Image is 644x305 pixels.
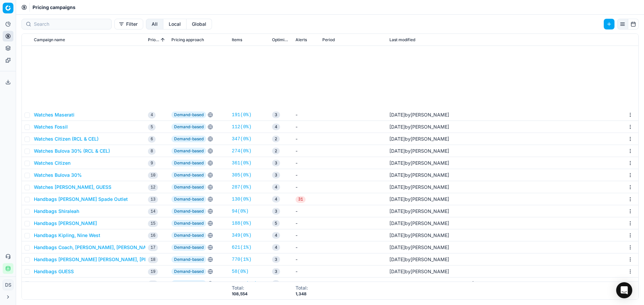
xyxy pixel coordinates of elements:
a: 770(1%) [232,256,252,263]
td: - [293,109,320,121]
span: Demand-based [171,148,206,154]
div: by [PERSON_NAME] [389,124,449,130]
td: - [293,241,320,253]
div: by [PERSON_NAME] [389,160,449,166]
span: 3 [272,172,280,178]
div: by [PERSON_NAME] [389,268,449,275]
a: 112(0%) [232,124,252,130]
span: 16 [148,232,158,239]
a: 361(0%) [232,160,252,166]
button: Watches Citizen (RCL & CEL) [34,136,99,142]
button: Handbags [PERSON_NAME] [34,220,97,227]
div: by [PERSON_NAME] [389,232,449,239]
button: global [186,19,212,29]
div: by [PERSON_NAME] [389,148,449,154]
td: - [293,121,320,133]
button: Handbags [PERSON_NAME] Spade Outlet [34,196,128,203]
span: Alerts [296,37,307,43]
a: 191(0%) [232,111,252,118]
td: - [293,217,320,229]
div: by [PERSON_NAME] [389,244,449,251]
span: 4 [148,112,156,119]
button: Fashion Jewelry Larimar, Shae, Tesori Mondo [34,280,135,287]
span: 3 [272,268,280,275]
button: Watches Maserati [34,111,74,118]
a: 4,321(4%) [232,280,257,287]
span: [DATE] [389,184,405,190]
span: Demand-based [171,160,206,166]
a: 347(0%) [232,136,252,142]
a: 58(0%) [232,268,249,275]
span: Demand-based [171,111,206,118]
td: - [293,265,320,278]
span: [DATE] [389,244,405,250]
span: Campaign name [34,37,65,43]
span: Demand-based [171,124,206,130]
div: by [PERSON_NAME] [389,184,449,190]
button: Handbags GUESS [34,268,74,275]
span: Demand-based [171,232,206,239]
span: [DATE] [389,208,405,214]
button: Handbags Coach, [PERSON_NAME], [PERSON_NAME] Mainline, Armani Exchange [34,244,217,251]
div: 108,554 [232,291,248,297]
a: 130(0%) [232,196,252,203]
a: 94(0%) [232,208,249,215]
span: 6 [148,136,156,143]
input: Search [34,21,107,27]
span: 9 [148,160,156,167]
span: 5 [148,124,156,131]
div: by [PERSON_NAME] [389,208,449,215]
button: Watches Fossil [34,124,68,130]
span: 14 [148,208,158,215]
span: Demand-based [171,172,206,178]
span: [DATE] [389,232,405,238]
button: Handbags Kipling, Nine West [34,232,100,239]
span: 4 [272,232,280,239]
span: Demand-based [171,220,206,227]
td: - [293,229,320,241]
button: Watches Bulova 30% [34,172,82,178]
td: - [293,145,320,157]
span: 2 [272,136,280,142]
div: by [PERSON_NAME] [389,111,449,118]
td: - [293,253,320,265]
div: Total : [232,285,248,291]
span: Demand-based [171,208,206,215]
button: Handbags Shiraleah [34,208,79,215]
div: by [PERSON_NAME] [389,280,474,287]
span: 3 [272,208,280,215]
span: Demand-based [171,244,206,251]
span: 15 [148,220,158,227]
span: [DATE] [389,256,405,262]
button: Handbags [PERSON_NAME] [PERSON_NAME], [PERSON_NAME], [PERSON_NAME] [34,256,219,263]
a: 188(0%) [232,220,252,227]
span: about 3 hours ago [389,281,430,286]
span: 4 [272,124,280,130]
span: [DATE] [389,196,405,202]
span: 5 [272,220,280,227]
span: Pricing campaigns [33,4,75,11]
span: 3 [272,160,280,166]
span: 20 [148,281,158,287]
div: by [PERSON_NAME] [389,136,449,142]
div: by [PERSON_NAME] [389,256,449,263]
td: - [293,157,320,169]
div: by [PERSON_NAME] [389,172,449,178]
span: [DATE] [389,136,405,142]
span: 8 [148,148,156,155]
td: - [293,133,320,145]
span: [DATE] [389,220,405,226]
span: Demand-based [171,268,206,275]
span: Demand-based [171,256,206,263]
a: 621(1%) [232,244,252,251]
span: 12 [148,184,158,191]
span: 4 [272,196,280,203]
span: 4 [272,184,280,190]
span: Demand-based [171,196,206,203]
a: 349(0%) [232,232,252,239]
span: Demand-based [171,136,206,142]
span: Demand-based [171,280,206,287]
button: DS [3,280,13,290]
span: Period [322,37,335,43]
button: Sorted by Priority ascending [159,36,166,43]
